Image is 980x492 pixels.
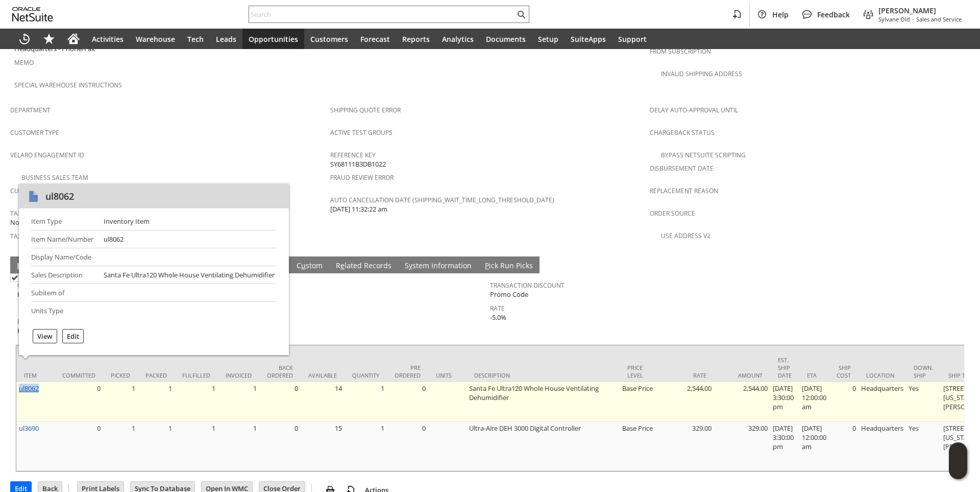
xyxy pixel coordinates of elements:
span: Support [618,34,647,44]
td: 1 [218,382,259,422]
a: Replacement reason [650,186,718,195]
a: Rate [490,304,505,313]
a: From Subscription [650,47,711,56]
span: [PERSON_NAME] [878,6,962,15]
a: Customer Type [10,128,59,137]
span: Reports [402,34,430,44]
div: Description [474,371,612,379]
a: Special Warehouse Instructions [14,81,122,89]
a: Customer Niche [10,186,63,195]
label: View [37,332,53,341]
div: Fulfilled [182,371,210,379]
td: 15 [301,422,345,471]
div: Santa Fe Ultra120 Whole House Ventilating Dehumidifier [104,270,275,279]
td: [DATE] 12:00:00 am [799,422,829,471]
div: Pre Ordered [395,364,421,379]
td: Headquarters [859,382,906,422]
div: Picked [111,371,130,379]
span: HR263 [17,290,37,299]
span: Warehouse [136,34,175,44]
span: Opportunities [249,34,298,44]
img: Checked [10,273,19,282]
a: Unrolled view on [951,259,964,271]
span: Tech [187,34,204,44]
span: Help [772,10,789,19]
a: Auto Cancellation Date (shipping_wait_time_long_threshold_date) [330,196,554,204]
span: u [301,261,306,270]
td: 329.00 [658,422,714,471]
a: Fraud Review Error [330,173,394,182]
input: Search [249,8,515,20]
iframe: Click here to launch Oracle Guided Learning Help Panel [949,442,967,479]
a: Order Source [650,209,695,218]
span: SuiteApps [571,34,606,44]
span: Leads [216,34,236,44]
a: Related Records [333,261,394,272]
td: 2,544.00 [714,382,770,422]
span: SY68111B3DB1022 [330,159,386,169]
td: 14 [301,382,345,422]
div: Subitem of [31,288,95,297]
div: ul8062 [45,190,74,202]
a: Documents [480,29,532,49]
a: SuiteApps [565,29,612,49]
span: Oracle Guided Learning Widget. To move around, please hold and drag [949,461,967,480]
div: Back Ordered [267,364,293,379]
a: Tech [181,29,210,49]
span: [DATE] 11:32:22 am [330,204,387,214]
td: 329.00 [714,422,770,471]
td: Santa Fe Ultra120 Whole House Ventilating Dehumidifier [467,382,620,422]
td: 1 [103,382,138,422]
span: y [409,261,412,270]
svg: Search [515,8,527,20]
td: Ultra-Aire DEH 3000 Digital Controller [467,422,620,471]
a: Shipping Quote Error [330,106,401,114]
div: Units [436,371,459,379]
div: Est. Ship Date [778,356,792,379]
span: -5.0% [490,313,506,322]
div: Down. Ship [914,364,933,379]
a: Tax Exemption Document URL [10,232,107,241]
div: Item Type [31,217,95,226]
div: Display Name/Code [31,252,95,262]
div: Sales Description [31,270,95,279]
a: Velaro Engagement ID [10,151,84,159]
a: Promotion [17,317,54,326]
a: ul3690 [19,424,39,433]
span: NotExempt [10,218,45,227]
td: 1 [138,422,175,471]
span: Feedback [817,10,850,19]
td: 0 [55,382,103,422]
a: Use Address V2 [661,231,710,240]
td: 0 [829,382,859,422]
svg: Shortcuts [43,33,55,45]
span: Activities [92,34,124,44]
label: Edit [67,332,79,341]
span: Headquarters - Phone/Fax [14,44,95,54]
div: ul8062 [104,235,124,244]
a: Activities [86,29,130,49]
td: Base Price [620,382,658,422]
a: Customers [304,29,354,49]
td: 0 [259,422,301,471]
a: Disbursement Date [650,164,714,173]
div: Units Type [31,306,95,315]
span: - [912,15,914,23]
a: System Information [402,261,474,272]
div: Shortcuts [37,29,61,49]
svg: Recent Records [18,33,31,45]
span: I [17,261,19,270]
svg: logo [12,7,53,21]
span: Documents [486,34,526,44]
td: Base Price [620,422,658,471]
div: Item Name/Number [31,235,95,244]
td: 1 [345,422,387,471]
a: Pick Run Picks [482,261,535,272]
span: Setup [538,34,558,44]
div: Available [308,371,337,379]
span: Forecast [360,34,390,44]
td: 0 [387,382,428,422]
a: Leads [210,29,242,49]
td: 0 [387,422,428,471]
div: Edit [62,329,84,343]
